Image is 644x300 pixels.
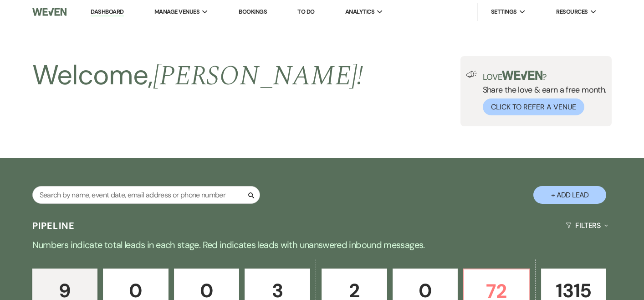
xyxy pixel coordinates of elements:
button: Filters [562,213,612,238]
a: Bookings [239,8,267,16]
a: To Do [297,8,314,16]
button: Click to Refer a Venue [483,98,584,115]
span: Manage Venues [154,7,199,16]
img: loud-speaker-illustration.svg [466,71,477,78]
span: Resources [556,7,588,16]
span: Settings [491,7,517,16]
span: Analytics [345,7,374,16]
div: Share the love & earn a free month. [477,71,607,115]
input: Search by name, event date, email address or phone number [32,186,260,204]
a: Dashboard [91,8,123,16]
button: + Add Lead [533,186,606,204]
img: Weven Logo [32,2,66,21]
span: [PERSON_NAME] ! [153,55,363,97]
h3: Pipeline [32,219,75,232]
h2: Welcome, [32,56,363,95]
p: Love ? [483,71,607,81]
img: weven-logo-green.svg [502,71,542,80]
